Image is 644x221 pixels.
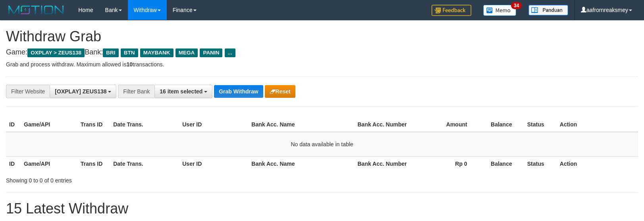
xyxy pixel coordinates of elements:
th: Status [524,156,557,171]
th: Bank Acc. Name [248,117,354,132]
span: PANIN [200,48,222,57]
button: [OXPLAY] ZEUS138 [50,85,116,98]
th: Bank Acc. Name [248,156,354,171]
th: Amount [411,117,479,132]
button: 16 item selected [154,85,212,98]
th: User ID [179,117,248,132]
th: ID [6,156,21,171]
th: Balance [479,156,524,171]
span: OXPLAY > ZEUS138 [27,48,85,57]
div: Filter Website [6,85,50,98]
span: ... [225,48,235,57]
img: MOTION_logo.png [6,4,66,16]
th: Rp 0 [411,156,479,171]
th: Action [557,156,638,171]
span: 34 [511,2,522,9]
span: BRI [103,48,118,57]
h4: Game: Bank: [6,48,638,56]
img: Feedback.jpg [432,5,471,16]
th: Date Trans. [110,156,179,171]
span: 16 item selected [160,88,202,95]
span: [OXPLAY] ZEUS138 [55,88,106,95]
th: ID [6,117,21,132]
strong: 10 [126,61,133,68]
th: Balance [479,117,524,132]
h1: 15 Latest Withdraw [6,201,638,217]
span: BTN [121,48,138,57]
div: Filter Bank [118,85,154,98]
th: Date Trans. [110,117,179,132]
div: Showing 0 to 0 of 0 entries [6,173,262,184]
td: No data available in table [6,132,638,157]
th: Game/API [21,156,77,171]
th: Trans ID [77,156,110,171]
h1: Withdraw Grab [6,29,638,45]
button: Reset [265,85,295,98]
th: Bank Acc. Number [354,117,411,132]
span: MAYBANK [140,48,174,57]
img: Button%20Memo.svg [483,5,517,16]
th: Bank Acc. Number [354,156,411,171]
p: Grab and process withdraw. Maximum allowed is transactions. [6,60,638,68]
img: panduan.png [528,5,568,16]
th: Action [557,117,638,132]
th: Trans ID [77,117,110,132]
th: User ID [179,156,248,171]
th: Status [524,117,557,132]
button: Grab Withdraw [214,85,263,98]
span: MEGA [175,48,198,57]
th: Game/API [21,117,77,132]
